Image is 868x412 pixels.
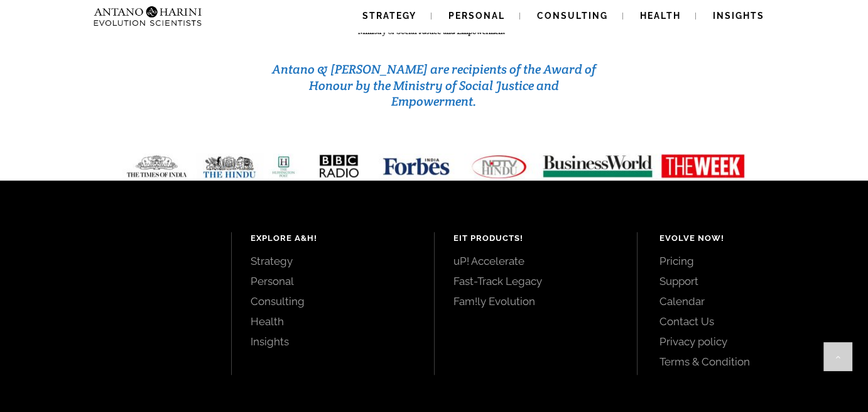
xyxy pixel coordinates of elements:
[659,232,840,245] h4: Evolve Now!
[659,315,840,328] a: Contact Us
[251,232,415,245] h4: Explore A&H!
[251,335,415,348] a: Insights
[640,11,681,21] span: Health
[713,11,764,21] span: Insights
[453,254,618,268] a: uP! Accelerate
[448,11,505,21] span: Personal
[268,62,600,110] h3: Antano & [PERSON_NAME] are recipients of the Award of Honour by the Ministry of Social Justice an...
[659,294,840,308] a: Calendar
[251,294,415,308] a: Consulting
[453,274,618,288] a: Fast-Track Legacy
[659,355,840,369] a: Terms & Condition
[251,274,415,288] a: Personal
[362,11,416,21] span: Strategy
[453,294,618,308] a: Fam!ly Evolution
[251,315,415,328] a: Health
[251,254,415,268] a: Strategy
[659,254,840,268] a: Pricing
[659,274,840,288] a: Support
[112,153,756,179] img: Media-Strip
[453,232,618,245] h4: EIT Products!
[659,335,840,348] a: Privacy policy
[537,11,608,21] span: Consulting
